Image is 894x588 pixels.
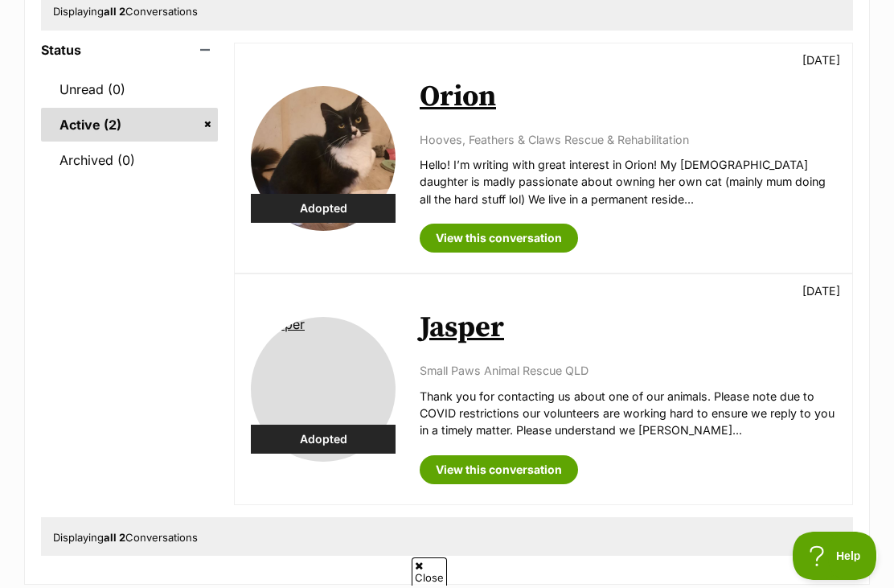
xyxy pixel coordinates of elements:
[802,282,840,299] p: [DATE]
[251,194,396,223] div: Adopted
[793,532,878,580] iframe: Help Scout Beacon - Open
[412,557,447,586] span: Close
[420,156,836,208] p: Hello! I’m writing with great interest in Orion! My [DEMOGRAPHIC_DATA] daughter is madly passiona...
[41,43,218,57] header: Status
[420,224,578,253] a: View this conversation
[53,5,198,18] span: Displaying Conversations
[420,79,496,115] a: Orion
[420,310,504,346] a: Jasper
[420,362,836,379] p: Small Paws Animal Rescue QLD
[41,108,218,142] a: Active (2)
[251,425,396,454] div: Adopted
[104,5,125,18] strong: all 2
[251,86,396,231] img: Orion
[41,143,218,177] a: Archived (0)
[53,531,198,544] span: Displaying Conversations
[420,388,836,439] p: Thank you for contacting us about one of our animals. Please note due to COVID restrictions our v...
[41,72,218,106] a: Unread (0)
[420,455,578,484] a: View this conversation
[251,317,396,462] img: Jasper
[104,531,125,544] strong: all 2
[802,51,840,68] p: [DATE]
[420,131,836,148] p: Hooves, Feathers & Claws Rescue & Rehabilitation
